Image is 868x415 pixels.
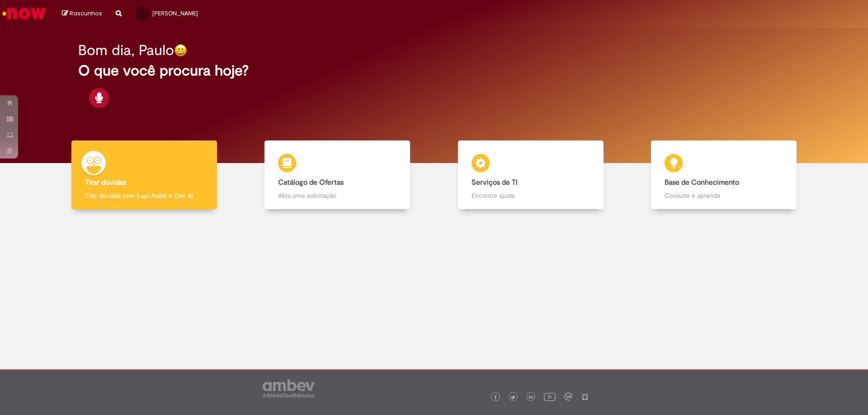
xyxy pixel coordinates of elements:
[278,178,344,187] b: Catálogo de Ofertas
[665,178,739,187] b: Base de Conhecimento
[152,9,198,17] span: [PERSON_NAME]
[62,9,102,18] a: Rascunhos
[78,42,174,58] h2: Bom dia, Paulo
[511,395,515,400] img: logo_footer_twitter.png
[627,140,821,210] a: Base de Conhecimento Consulte e aprenda
[70,9,102,18] span: Rascunhos
[529,395,533,400] img: logo_footer_linkedin.png
[1,5,47,23] img: ServiceNow
[174,44,187,57] img: happy-face.png
[544,391,556,402] img: logo_footer_youtube.png
[78,63,790,79] h2: O que você procura hoje?
[263,379,315,397] img: logo_footer_ambev_rotulo_gray.png
[434,140,627,210] a: Serviços de TI Encontre ajuda
[493,395,498,400] img: logo_footer_facebook.png
[472,191,590,200] p: Encontre ajuda
[278,191,396,200] p: Abra uma solicitação
[564,392,572,401] img: logo_footer_workplace.png
[472,178,518,187] b: Serviços de TI
[47,140,241,210] a: Tirar dúvidas Tirar dúvidas com Lupi Assist e Gen Ai
[665,191,783,200] p: Consulte e aprenda
[85,191,203,200] p: Tirar dúvidas com Lupi Assist e Gen Ai
[581,392,589,401] img: logo_footer_naosei.png
[241,140,434,210] a: Catálogo de Ofertas Abra uma solicitação
[85,178,126,187] b: Tirar dúvidas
